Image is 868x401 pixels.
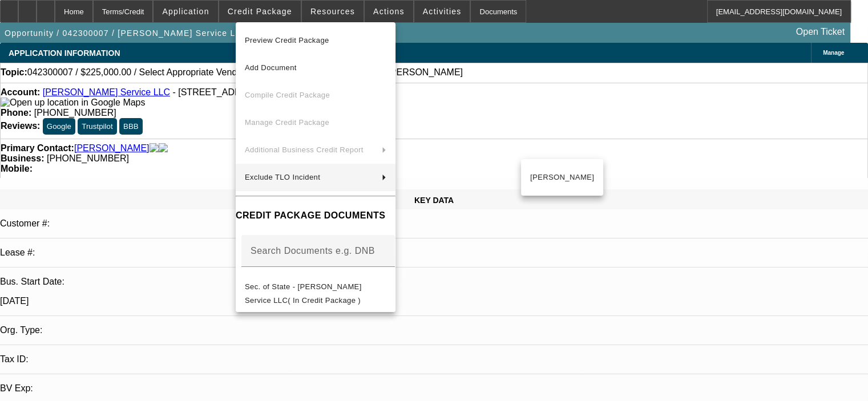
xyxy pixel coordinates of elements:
[245,282,362,305] span: Sec. of State - [PERSON_NAME] Service LLC( In Credit Package )
[245,36,329,44] span: Preview Credit Package
[245,63,297,72] span: Add Document
[530,171,594,184] span: [PERSON_NAME]
[236,209,395,222] h4: CREDIT PACKAGE DOCUMENTS
[251,246,375,256] mat-label: Search Documents e.g. DNB
[245,173,320,181] span: Exclude TLO Incident
[236,280,395,307] button: Sec. of State - Reyes Crane Service LLC( In Credit Package )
